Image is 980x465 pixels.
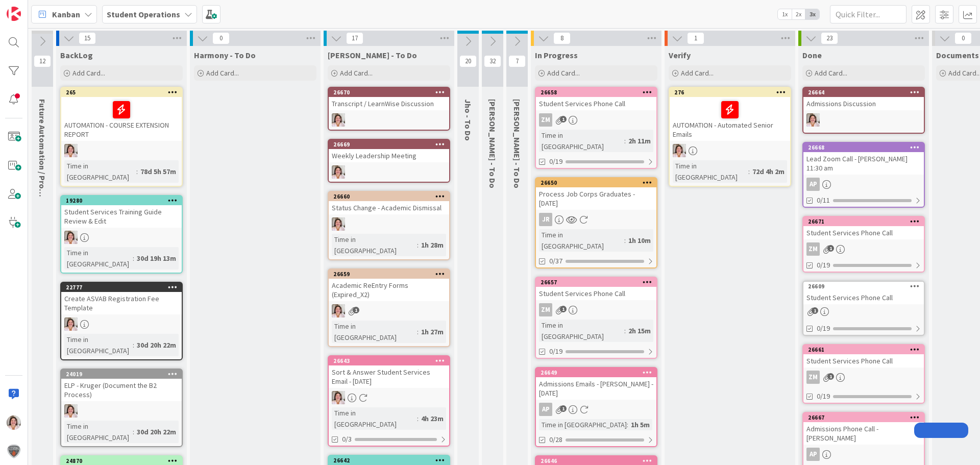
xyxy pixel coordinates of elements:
[417,413,419,424] span: :
[346,32,363,44] span: 17
[936,50,979,60] span: Documents
[353,307,359,313] span: 1
[66,197,182,204] div: 19280
[535,367,657,447] a: 26649Admissions Emails - [PERSON_NAME] - [DATE]APTime in [GEOGRAPHIC_DATA]:1h 5m0/28
[329,279,449,301] div: Academic ReEntry Forms (Expired_X2)
[329,192,449,214] div: 26660Status Change - Academic Dismissal
[417,326,419,337] span: :
[328,50,417,60] span: Emilie - To Do
[134,253,179,264] div: 30d 19h 13m
[64,421,133,443] div: Time in [GEOGRAPHIC_DATA]
[806,371,820,384] div: ZM
[803,143,924,152] div: 26668
[536,187,656,210] div: Process Job Corps Graduates - [DATE]
[541,457,656,464] div: 26646
[803,88,924,110] div: 26664Admissions Discussion
[539,213,552,226] div: JR
[64,231,78,244] img: EW
[61,205,182,228] div: Student Services Training Guide Review & Edit
[329,217,449,231] div: EW
[628,419,652,430] div: 1h 5m
[332,234,417,256] div: Time in [GEOGRAPHIC_DATA]
[778,9,792,19] span: 1x
[64,334,133,356] div: Time in [GEOGRAPHIC_DATA]
[7,7,21,21] img: Visit kanbanzone.com
[827,373,834,380] span: 1
[817,391,830,402] span: 0/19
[539,320,624,342] div: Time in [GEOGRAPHIC_DATA]
[549,434,562,445] span: 0/28
[536,113,656,127] div: ZM
[329,88,449,110] div: 26670Transcript / LearnWise Discussion
[535,177,657,268] a: 26650Process Job Corps Graduates - [DATE]JRTime in [GEOGRAPHIC_DATA]:1h 10m0/37
[817,323,830,334] span: 0/19
[802,142,925,208] a: 26668Lead Zoom Call - [PERSON_NAME] 11:30 amAP0/11
[328,268,450,347] a: 26659Academic ReEntry Forms (Expired_X2)EWTime in [GEOGRAPHIC_DATA]:1h 27m
[329,356,449,365] div: 26643
[61,196,182,205] div: 19280
[817,260,830,271] span: 0/19
[536,97,656,110] div: Student Services Phone Call
[549,256,562,266] span: 0/37
[333,141,449,148] div: 26669
[61,97,182,141] div: AUTOMATION - COURSE EXTENSION REPORT
[670,144,790,157] div: EW
[821,32,838,44] span: 23
[817,195,830,206] span: 0/11
[808,346,924,353] div: 26661
[61,370,182,379] div: 24019
[541,179,656,186] div: 26650
[212,32,230,44] span: 0
[541,369,656,376] div: 26649
[329,391,449,404] div: EW
[547,68,580,78] span: Add Card...
[536,213,656,226] div: JR
[64,144,78,157] img: EW
[508,55,526,67] span: 7
[802,216,925,273] a: 26671Student Services Phone CallZM0/19
[806,178,820,191] div: AP
[802,50,822,60] span: Done
[560,405,567,412] span: 1
[808,218,924,225] div: 26671
[806,448,820,461] div: AP
[673,160,748,183] div: Time in [GEOGRAPHIC_DATA]
[332,304,345,317] img: EW
[812,307,818,314] span: 1
[419,326,446,337] div: 1h 27m
[803,422,924,445] div: Admissions Phone Call - [PERSON_NAME]
[61,292,182,314] div: Create ASVAB Registration Fee Template
[535,277,657,359] a: 26657Student Services Phone CallZMTime in [GEOGRAPHIC_DATA]:2h 15m0/19
[7,444,21,458] img: avatar
[803,354,924,368] div: Student Services Phone Call
[329,88,449,97] div: 26670
[60,195,183,274] a: 19280Student Services Training Guide Review & EditEWTime in [GEOGRAPHIC_DATA]:30d 19h 13m
[133,253,134,264] span: :
[808,283,924,290] div: 26609
[133,426,134,437] span: :
[60,50,93,60] span: BackLog
[134,426,179,437] div: 30d 20h 22m
[748,166,750,177] span: :
[549,346,562,357] span: 0/19
[535,50,578,60] span: In Progress
[107,9,180,19] b: Student Operations
[553,32,571,44] span: 8
[136,166,138,177] span: :
[329,365,449,388] div: Sort & Answer Student Services Email - [DATE]
[52,8,80,20] span: Kanban
[333,457,449,464] div: 26642
[541,89,656,96] div: 26658
[536,368,656,377] div: 26649
[535,87,657,169] a: 26658Student Services Phone CallZMTime in [GEOGRAPHIC_DATA]:2h 11m0/19
[806,113,820,127] img: EW
[487,99,498,188] span: Amanda - To Do
[536,88,656,110] div: 26658Student Services Phone Call
[803,413,924,445] div: 26667Admissions Phone Call - [PERSON_NAME]
[830,5,906,23] input: Quick Filter...
[803,242,924,256] div: ZM
[803,143,924,175] div: 26668Lead Zoom Call - [PERSON_NAME] 11:30 am
[803,113,924,127] div: EW
[328,87,450,131] a: 26670Transcript / LearnWise DiscussionEW
[806,242,820,256] div: ZM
